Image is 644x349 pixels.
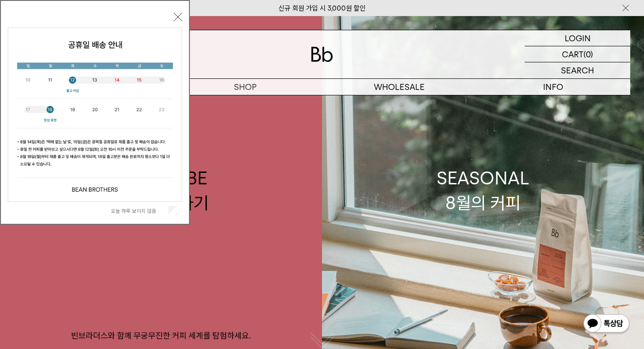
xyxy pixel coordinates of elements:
div: SEASONAL 8월의 커피 [437,166,529,215]
p: SEARCH [561,62,594,78]
a: LOGIN [525,30,630,46]
img: 로고 [311,47,333,62]
label: 오늘 하루 보이지 않음 [111,208,167,214]
p: (0) [583,46,593,62]
p: WHOLESALE [322,79,476,95]
button: 닫기 [174,13,182,21]
a: SHOP [168,79,322,95]
a: CART (0) [525,46,630,62]
p: INFO [476,79,630,95]
p: CART [562,46,583,62]
img: 카카오톡 채널 1:1 채팅 버튼 [583,313,630,335]
img: cb63d4bbb2e6550c365f227fdc69b27f_113810.jpg [8,28,182,201]
a: 신규 회원 가입 시 3,000원 할인 [278,4,366,12]
p: LOGIN [565,30,591,46]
